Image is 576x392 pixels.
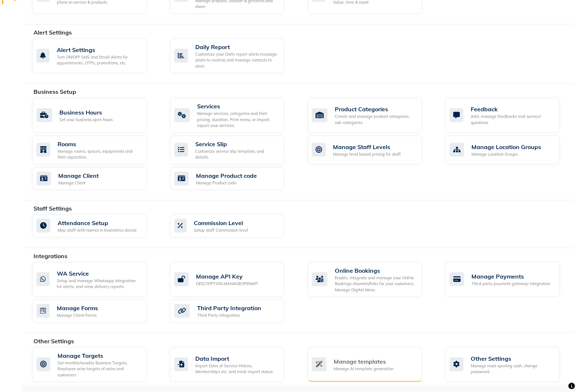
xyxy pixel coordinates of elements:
[197,304,261,312] div: Third Party Integration
[32,347,159,382] a: Manage TargetsSet monthly/weekly Business Targets, Employee wise targets of sales and customers
[194,219,248,227] div: Commission Level
[308,347,435,382] a: Manage templatesManage AI template generation
[58,148,141,160] div: Manage rooms, spaces, equipments and their capacities.
[170,262,297,297] a: Manage API KeyDESCRIPTION.MANAGEOPENAPI
[446,347,572,382] a: Other SettingsManage reset opening cash, change password.
[471,363,554,375] div: Manage reset opening cash, change password.
[446,262,572,297] a: Manage PaymentsThird party payment gateway integration
[471,151,541,157] div: Manage Location Groups
[333,151,401,157] div: Manage level based pricing for staff
[196,180,257,186] div: Manage Product code
[197,312,261,319] div: Third Party Integration
[59,108,113,117] div: Business Hours
[58,227,137,233] div: Map staff with names in biometrics device
[170,98,297,133] a: ServicesManage services, categories and their pricing, duration. Print menu, or import, export yo...
[334,357,393,366] div: Manage templates
[170,215,297,237] a: Commission LevelSetup staff Commission level
[335,275,416,293] div: Enable, integrate and manage your Online Bookings channels/links for your customers. Manage Digit...
[195,148,278,160] div: Customize service slip template, and details.
[57,45,141,54] div: Alert Settings
[334,366,393,372] div: Manage AI template generation
[58,351,141,360] div: Manage Targets
[335,113,416,125] div: Create and manage product categories, sub-categories
[170,347,297,382] a: Data ImportImport Data of Service History, Memberships etc. and track import status.
[32,262,159,297] a: WA ServiceSetup and manage Whatsapp Integration for alerts, and view delivery reports.
[195,51,278,69] div: Customize your Daily report alerts message (stats to receive) and manage contacts to alert.
[446,136,572,164] a: Manage Location GroupsManage Location Groups
[333,143,401,151] div: Manage Staff Levels
[58,171,99,180] div: Manage Client
[32,167,159,190] a: Manage ClientManage Client
[471,143,541,151] div: Manage Location Groups
[58,140,141,148] div: Rooms
[195,363,278,375] div: Import Data of Service History, Memberships etc. and track import status.
[195,140,278,148] div: Service Slip
[308,262,435,297] a: Online BookingsEnable, integrate and manage your Online Bookings channels/links for your customer...
[58,180,99,186] div: Manage Client
[197,111,278,129] div: Manage services, categories and their pricing, duration. Print menu, or import, export your servi...
[471,272,550,281] div: Manage Payments
[196,272,258,281] div: Manage API Key
[194,227,248,233] div: Setup staff Commission level
[58,219,137,227] div: Attendance Setup
[170,39,297,73] a: Daily ReportCustomize your Daily report alerts message (stats to receive) and manage contacts to ...
[58,360,141,378] div: Set monthly/weekly Business Targets, Employee wise targets of sales and customers
[446,98,572,133] a: FeedbackAdd, manage feedbacks and surveys' questions
[59,117,113,123] div: Set your business open hours
[57,269,141,278] div: WA Service
[57,304,98,312] div: Manage Forms
[471,281,550,287] div: Third party payment gateway integration
[32,215,159,237] a: Attendance SetupMap staff with names in biometrics device
[170,136,297,164] a: Service SlipCustomize service slip template, and details.
[335,266,416,275] div: Online Bookings
[32,136,159,164] a: RoomsManage rooms, spaces, equipments and their capacities.
[170,167,297,190] a: Manage Product codeManage Product code
[32,300,159,323] a: Manage FormsManage Client Forms
[471,354,554,363] div: Other Settings
[57,312,98,319] div: Manage Client Forms
[57,54,141,66] div: Turn ON/OFF SMS and Email Alerts for appointments, OTPs, promotions, etc.
[196,281,258,287] div: DESCRIPTION.MANAGEOPENAPI
[335,105,416,113] div: Product Categories
[308,136,435,164] a: Manage Staff LevelsManage level based pricing for staff
[32,39,159,73] a: Alert SettingsTurn ON/OFF SMS and Email Alerts for appointments, OTPs, promotions, etc.
[195,43,278,51] div: Daily Report
[308,98,435,133] a: Product CategoriesCreate and manage product categories, sub-categories
[197,102,278,111] div: Services
[57,278,141,290] div: Setup and manage Whatsapp Integration for alerts, and view delivery reports.
[471,105,554,113] div: Feedback
[170,300,297,323] a: Third Party IntegrationThird Party Integration
[196,171,257,180] div: Manage Product code
[32,98,159,133] a: Business HoursSet your business open hours
[471,113,554,125] div: Add, manage feedbacks and surveys' questions
[195,354,278,363] div: Data Import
